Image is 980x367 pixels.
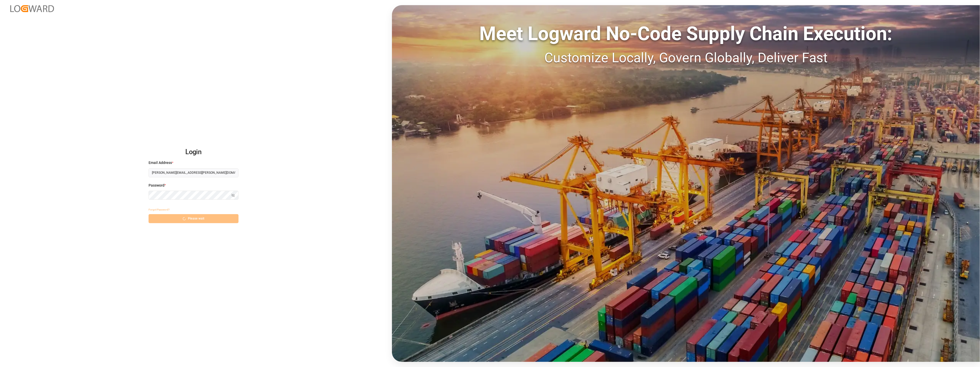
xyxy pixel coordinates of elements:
div: Customize Locally, Govern Globally, Deliver Fast [392,48,980,68]
div: Meet Logward No-Code Supply Chain Execution: [392,19,980,48]
img: Logward_new_orange.png [10,5,54,12]
h2: Login [149,144,239,160]
input: Enter your email [149,168,239,177]
span: Password [149,183,164,188]
span: Email Address [149,160,172,165]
